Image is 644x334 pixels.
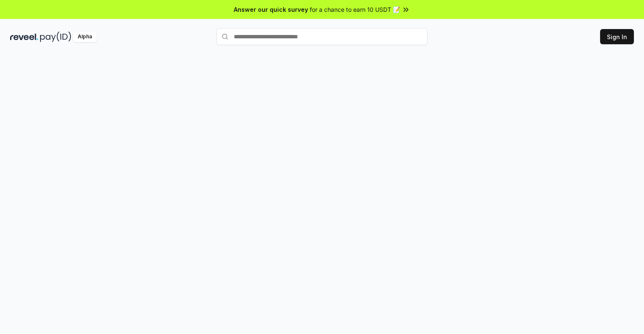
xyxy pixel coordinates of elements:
[73,32,97,42] div: Alpha
[310,5,400,14] span: for a chance to earn 10 USDT 📝
[10,32,38,42] img: reveel_dark
[40,32,71,42] img: pay_id
[600,29,634,44] button: Sign In
[234,5,308,14] span: Answer our quick survey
